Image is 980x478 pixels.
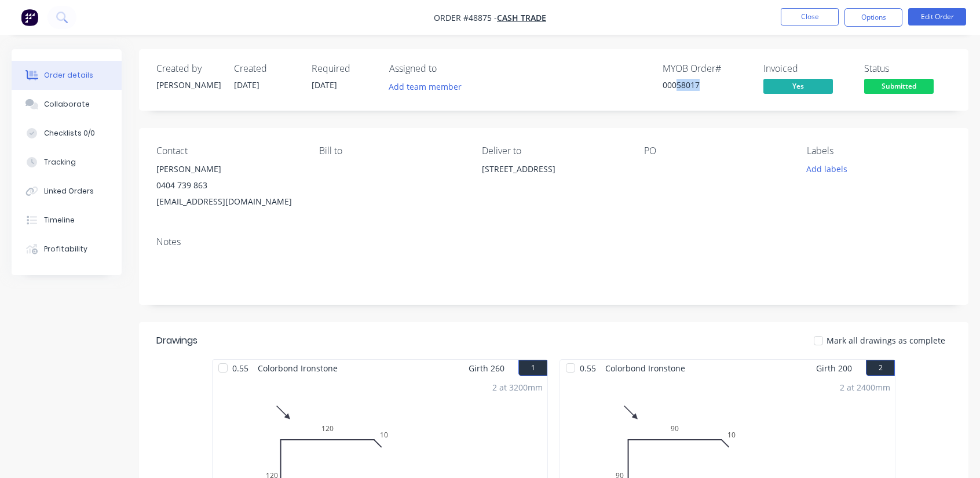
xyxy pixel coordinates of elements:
div: Created by [156,63,220,74]
div: 2 at 2400mm [840,381,890,393]
span: Mark all drawings as complete [827,334,945,346]
div: Notes [156,236,951,247]
span: Colorbond Ironstone [601,360,690,377]
div: [STREET_ADDRESS] [482,161,626,177]
img: Factory [21,9,38,26]
button: 1 [518,360,547,376]
div: 2 at 3200mm [492,381,543,393]
div: [EMAIL_ADDRESS][DOMAIN_NAME] [156,194,301,210]
div: Labels [807,145,951,156]
button: Tracking [12,148,122,177]
span: 0.55 [575,360,601,377]
span: 0.55 [228,360,253,377]
div: Tracking [44,157,76,167]
button: Linked Orders [12,177,122,206]
div: [PERSON_NAME] [156,161,301,177]
button: Checklists 0/0 [12,119,122,148]
div: 00058017 [663,79,749,91]
div: Checklists 0/0 [44,128,95,138]
button: Submitted [864,79,934,96]
div: Status [864,63,951,74]
button: Profitability [12,235,122,264]
button: Add labels [800,161,854,177]
div: [STREET_ADDRESS] [482,161,626,198]
div: Required [312,63,375,74]
span: Yes [763,79,833,93]
div: Deliver to [482,145,626,156]
button: Collaborate [12,90,122,119]
div: [PERSON_NAME] [156,79,220,91]
div: Bill to [319,145,463,156]
button: Close [781,8,839,25]
button: Order details [12,61,122,90]
div: Invoiced [763,63,850,74]
span: Girth 200 [816,360,852,377]
div: Collaborate [44,99,90,110]
div: Timeline [44,215,75,225]
div: 0404 739 863 [156,177,301,194]
span: [DATE] [312,79,337,90]
span: Colorbond Ironstone [253,360,342,377]
div: Contact [156,145,301,156]
div: Created [234,63,298,74]
div: [PERSON_NAME]0404 739 863[EMAIL_ADDRESS][DOMAIN_NAME] [156,161,301,210]
button: Edit Order [908,8,966,25]
button: 2 [866,360,895,376]
div: Linked Orders [44,186,94,196]
div: Profitability [44,244,87,254]
span: [DATE] [234,79,259,90]
button: Add team member [389,79,468,94]
span: Order #48875 - [434,12,497,23]
button: Timeline [12,206,122,235]
div: PO [644,145,788,156]
a: Cash Trade [497,12,546,23]
div: Drawings [156,334,198,348]
button: Add team member [383,79,468,94]
button: Options [844,8,902,27]
div: Order details [44,70,93,81]
div: Assigned to [389,63,505,74]
div: MYOB Order # [663,63,749,74]
span: Submitted [864,79,934,93]
span: Girth 260 [469,360,504,377]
